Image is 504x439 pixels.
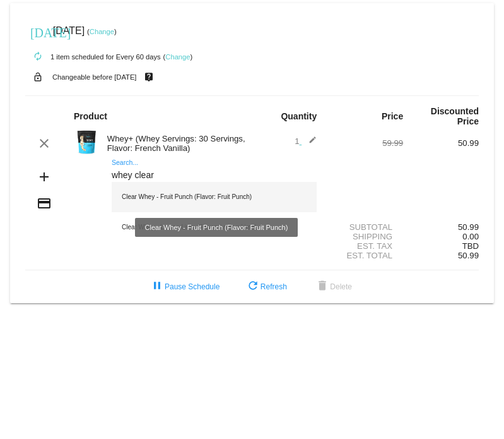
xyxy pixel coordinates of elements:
[112,171,317,181] input: Search...
[139,275,230,298] button: Pause Schedule
[403,138,479,148] div: 50.99
[327,241,403,251] div: Est. Tax
[74,111,107,121] strong: Product
[245,279,261,294] mat-icon: refresh
[30,49,45,64] mat-icon: autorenew
[149,282,220,291] span: Pause Schedule
[327,251,403,260] div: Est. Total
[245,282,287,291] span: Refresh
[141,69,156,85] mat-icon: live_help
[462,232,479,241] span: 0.00
[458,251,479,260] span: 50.99
[295,136,317,146] span: 1
[37,169,52,184] mat-icon: add
[74,129,99,155] img: Image-1-Carousel-Whey-2lb-Vanilla-no-badge-Transp.png
[305,275,362,298] button: Delete
[327,222,403,232] div: Subtotal
[315,279,330,294] mat-icon: delete
[382,111,403,121] strong: Price
[302,136,317,151] mat-icon: edit
[462,241,479,251] span: TBD
[30,24,45,39] mat-icon: [DATE]
[235,275,297,298] button: Refresh
[163,53,193,61] small: ( )
[37,136,52,151] mat-icon: clear
[403,222,479,232] div: 50.99
[112,212,317,243] div: Clear Whey - Lemon Lime (Flavor: Lemon Lime)
[112,182,317,212] div: Clear Whey - Fruit Punch (Flavor: Fruit Punch)
[165,53,190,61] a: Change
[149,279,165,294] mat-icon: pause
[25,53,161,61] small: 1 item scheduled for Every 60 days
[30,69,45,85] mat-icon: lock_open
[101,134,252,153] div: Whey+ (Whey Servings: 30 Servings, Flavor: French Vanilla)
[327,232,403,241] div: Shipping
[52,73,137,81] small: Changeable before [DATE]
[281,111,317,121] strong: Quantity
[90,28,114,35] a: Change
[87,28,117,35] small: ( )
[327,138,403,148] div: 59.99
[431,106,479,126] strong: Discounted Price
[315,282,352,291] span: Delete
[37,196,52,211] mat-icon: credit_card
